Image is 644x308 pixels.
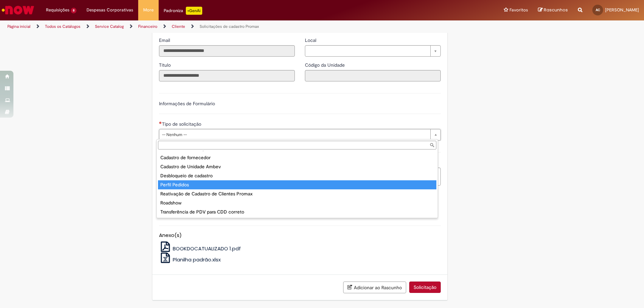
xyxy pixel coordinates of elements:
div: Cadastro de fornecedor [158,153,436,162]
div: Roadshow [158,198,436,207]
div: Transferência de PDV para CDD correto [158,207,436,217]
div: Cadastro de Unidade Ambev [158,162,436,171]
ul: Tipo de solicitação [157,151,438,218]
div: Perfil Pedidos [158,180,436,189]
div: Reativação de Cadastro de Clientes Promax [158,189,436,198]
div: Desbloqueio de cadastro [158,171,436,180]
